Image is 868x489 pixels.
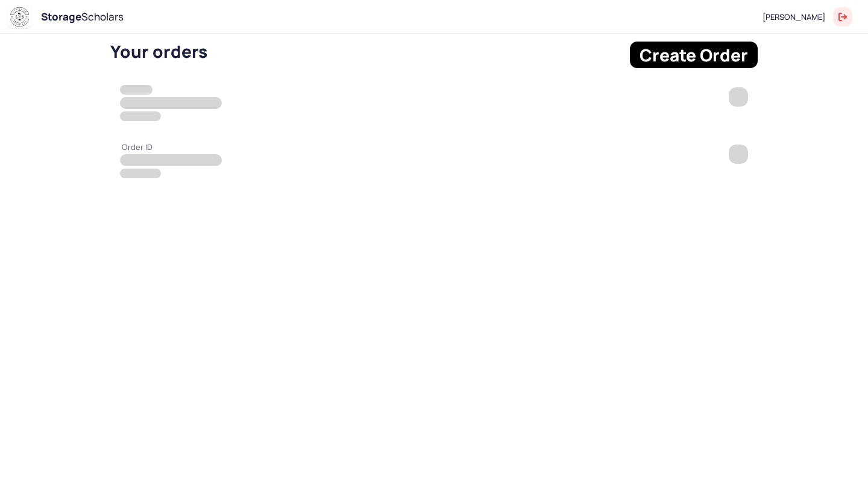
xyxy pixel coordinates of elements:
span: Order ID [120,142,153,152]
strong: Storage [41,10,81,23]
h5: Your orders [110,42,623,61]
span: [PERSON_NAME] [763,11,825,23]
span: Scholars [41,8,124,25]
button: Create Order [630,42,758,68]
